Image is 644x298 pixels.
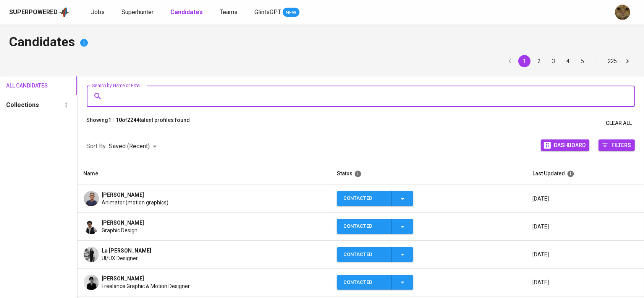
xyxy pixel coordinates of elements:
span: [PERSON_NAME] [102,275,144,282]
button: Go to page 3 [547,55,560,67]
button: Go to page 4 [562,55,574,67]
button: Contacted [337,275,413,290]
img: 41113bb1057a05ce8495dbe5f0fa0a59.jpg [84,191,99,206]
button: page 1 [518,55,531,67]
p: [DATE] [533,279,638,286]
h6: Collections [6,100,39,110]
img: a9fe825056eeab0cfdfee236cda202e9.jpg [84,275,99,290]
b: 2244 [128,117,140,123]
th: Last Updated [527,163,644,185]
img: 215c848d4f7c79f95c77ae6278d52956.jpg [84,219,99,234]
p: [DATE] [533,223,638,230]
b: Candidates [170,8,203,16]
button: Contacted [337,219,413,234]
span: Superhunter [121,8,154,16]
button: Go to page 225 [605,55,619,67]
span: Filters [612,140,631,150]
img: aa4ad6998ea59d7d875d42bf08f38eb3.jpg [84,247,99,262]
a: Candidates [170,8,204,17]
h4: Candidates [9,34,635,52]
span: Jobs [91,8,105,16]
span: Clear All [606,118,632,128]
button: Go to page 2 [533,55,545,67]
a: Superhunter [121,8,155,17]
div: Contacted [343,219,385,234]
th: Status [331,163,526,185]
span: [PERSON_NAME] [102,191,144,199]
a: Superpoweredapp logo [9,6,70,18]
th: Name [78,163,331,185]
p: Sort By [87,142,106,151]
b: 1 - 10 [108,117,122,123]
p: [DATE] [533,195,638,202]
div: Superpowered [9,8,58,17]
span: Teams [220,8,238,16]
span: La [PERSON_NAME] [102,247,152,254]
span: UI/UX Designer [102,254,138,262]
a: Teams [220,8,239,17]
span: All Candidates [6,81,37,91]
div: Contacted [343,191,385,206]
div: … [591,57,603,65]
span: NEW [283,9,299,16]
button: Dashboard [541,139,589,151]
button: Contacted [337,247,413,262]
p: Showing of talent profiles found [87,116,190,130]
span: Animator (motion graphics) [102,199,169,206]
span: Dashboard [554,140,586,150]
button: Filters [599,139,635,151]
p: Saved (Recent) [109,142,150,151]
div: Contacted [343,247,385,262]
div: Contacted [343,275,385,290]
span: GlintsGPT [254,8,281,16]
span: [PERSON_NAME] [102,219,144,227]
a: Jobs [91,8,106,17]
img: app logo [59,6,70,18]
div: Saved (Recent) [109,139,159,154]
p: [DATE] [533,251,638,258]
button: Contacted [337,191,413,206]
span: Freelance Graphic & Motion Designer [102,282,190,290]
a: GlintsGPT NEW [254,8,299,17]
button: Go to next page [621,55,634,67]
button: Clear All [603,116,635,130]
button: Go to page 5 [576,55,589,67]
nav: pagination navigation [503,55,635,67]
span: Graphic Design [102,227,138,234]
img: ec6c0910-f960-4a00-a8f8-c5744e41279e.jpg [615,5,630,20]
